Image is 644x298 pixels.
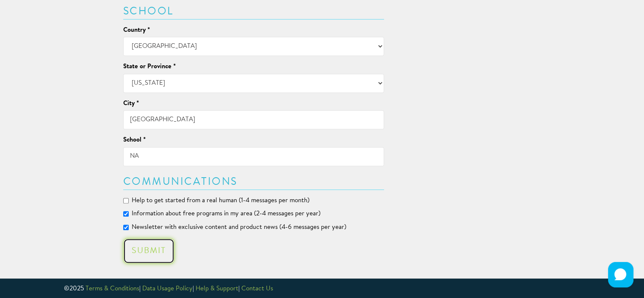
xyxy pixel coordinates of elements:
[123,238,174,264] button: Submit
[241,286,273,292] a: Contact Us
[123,26,150,35] label: Country *
[606,260,636,290] iframe: HelpCrunch
[123,110,384,129] input: Springfield
[132,211,321,217] span: Information about free programs in my area (2-4 messages per year)
[86,286,139,292] a: Terms & Conditions
[123,177,384,187] h3: Communications
[123,62,176,71] label: State or Province *
[123,225,129,230] input: Newsletter with exclusive content and product news (4-6 messages per year)
[238,286,240,292] span: |
[123,136,146,145] label: School *
[64,286,69,292] span: ©
[139,286,141,292] span: |
[69,286,84,292] span: 2025
[123,99,139,108] label: City *
[132,224,346,231] span: Newsletter with exclusive content and product news (4-6 messages per year)
[193,286,194,292] span: |
[123,198,129,203] input: Help to get started from a real human (1-4 messages per month)
[132,198,310,204] span: Help to get started from a real human (1-4 messages per month)
[196,286,238,292] a: Help & Support
[142,286,193,292] a: Data Usage Policy
[123,6,384,17] h3: School
[123,147,384,166] input: Springfield Elementary
[123,211,129,217] input: Information about free programs in my area (2-4 messages per year)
